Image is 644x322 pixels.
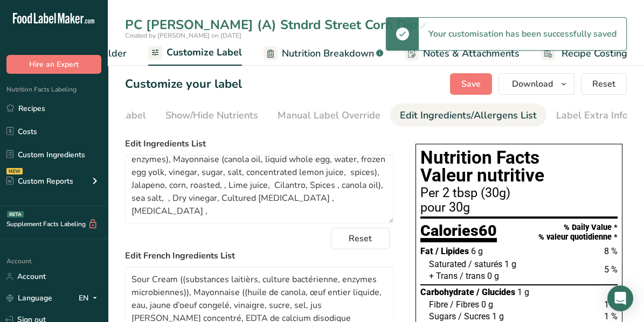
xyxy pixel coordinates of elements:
[461,78,481,90] span: Save
[7,211,24,218] div: BETA
[420,287,474,297] span: Carbohydrate
[581,73,627,95] button: Reset
[541,41,627,66] a: Recipe Costing
[517,287,529,297] span: 1 g
[125,249,394,262] label: Edit French Ingredients List
[562,46,627,61] span: Recipe Costing
[6,55,101,74] button: Hire an Expert
[423,46,520,61] span: Notes & Attachments
[460,271,485,281] span: / trans
[6,176,73,187] div: Custom Reports
[471,246,483,256] span: 6 g
[487,271,499,281] span: 0 g
[592,78,615,90] span: Reset
[349,232,372,245] span: Reset
[450,73,492,95] button: Save
[607,285,633,311] div: Open Intercom Messenger
[148,40,242,66] a: Customize Label
[331,228,390,249] button: Reset
[400,108,537,123] div: Edit Ingredients/Allergens List
[429,299,448,310] span: Fibre
[468,259,502,269] span: / saturés
[538,223,618,242] div: % Daily Value * % valeur quotidienne *
[481,299,493,310] span: 0 g
[429,259,466,269] span: Saturated
[604,311,618,321] span: 1 %
[125,75,242,93] h1: Customize your label
[420,201,618,214] div: pour 30g
[278,108,380,123] div: Manual Label Override
[420,223,497,243] div: Calories
[6,289,52,307] a: Language
[282,46,374,61] span: Nutrition Breakdown
[429,311,456,321] span: Sugars
[420,187,618,200] div: Per 2 tbsp (30g)
[405,41,520,66] a: Notes & Attachments
[125,31,241,40] span: Created by [PERSON_NAME] on [DATE]
[604,299,618,310] span: 1 %
[6,168,23,174] div: NEW
[504,259,516,269] span: 1 g
[167,45,242,60] span: Customize Label
[604,264,618,275] span: 5 %
[479,221,497,240] span: 60
[604,246,618,256] span: 8 %
[79,292,101,305] div: EN
[420,149,618,185] h1: Nutrition Facts Valeur nutritive
[125,137,394,150] label: Edit Ingredients List
[420,246,433,256] span: Fat
[476,287,515,297] span: / Glucides
[492,311,504,321] span: 1 g
[450,299,479,310] span: / Fibres
[165,108,258,123] div: Show/Hide Nutrients
[419,18,626,50] div: Your customisation has been successfully saved
[125,15,430,34] div: PC [PERSON_NAME] (A) Stndrd Street Corn Dip
[458,311,490,321] span: / Sucres
[498,73,574,95] button: Download
[435,246,469,256] span: / Lipides
[264,41,383,66] a: Nutrition Breakdown
[429,271,458,281] span: + Trans
[556,108,628,123] div: Label Extra Info
[512,78,553,90] span: Download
